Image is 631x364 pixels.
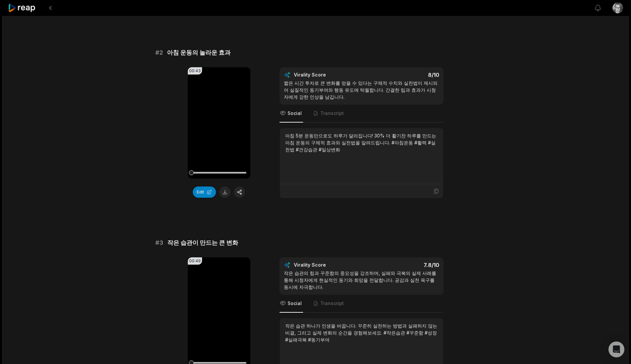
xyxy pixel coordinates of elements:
div: Virality Score [294,262,365,268]
span: # 2 [155,48,163,57]
video: Your browser does not support mp4 format. [188,67,250,179]
div: 작은 습관의 힘과 꾸준함의 중요성을 강조하며, 실패와 극복의 실제 사례를 통해 시청자에게 현실적인 동기와 희망을 전달합니다. 공감과 실천 욕구를 동시에 자극합니다. [284,270,439,290]
nav: Tabs [280,105,444,123]
span: # 3 [155,238,163,247]
div: 짧은 시간 투자로 큰 변화를 얻을 수 있다는 구체적 수치와 실천법이 제시되어 실질적인 동기부여와 행동 유도에 탁월합니다. 간결한 팁과 효과가 시청자에게 강한 인상을 남깁니다. [284,79,439,100]
span: Social [288,300,302,307]
span: 아침 운동의 놀라운 효과 [167,48,231,57]
div: 7.8 /10 [368,262,439,268]
span: 작은 습관이 만드는 큰 변화 [167,238,238,247]
span: Transcript [320,300,344,307]
div: 아침 5분 운동만으로도 하루가 달라집니다! 30% 더 활기찬 하루를 만드는 아침 운동의 구체적 효과와 실천법을 알려드립니다. #아침운동 #활력 #실천법 #건강습관 #일상변화 [285,132,438,153]
div: 8 /10 [368,72,439,78]
nav: Tabs [280,295,444,313]
div: Open Intercom Messenger [608,341,624,357]
span: Transcript [320,110,344,117]
button: Edit [193,186,216,198]
span: Social [288,110,302,117]
div: Virality Score [294,72,365,78]
div: 작은 습관 하나가 인생을 바꿉니다. 꾸준히 실천하는 방법과 실패하지 않는 비결, 그리고 실제 변화의 순간을 경험해보세요. #작은습관 #꾸준함 #성장 #실패극복 #동기부여 [285,322,438,343]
